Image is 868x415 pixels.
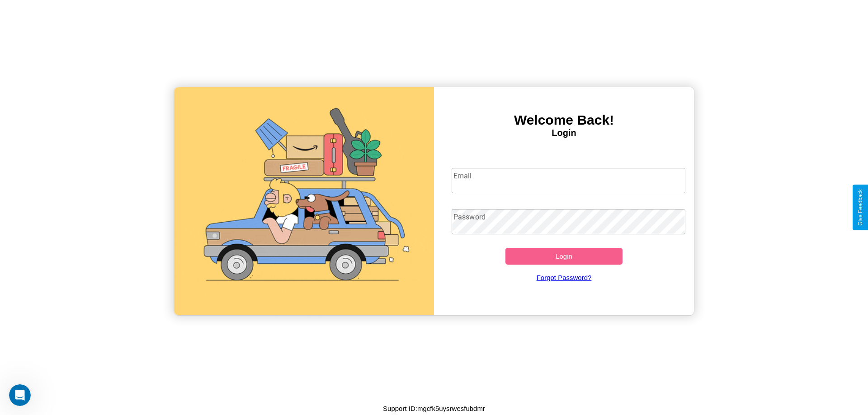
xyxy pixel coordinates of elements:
button: Login [505,248,623,265]
h3: Welcome Back! [434,112,694,128]
a: Forgot Password? [447,265,681,290]
h4: Login [434,128,694,138]
iframe: Intercom live chat [9,384,31,406]
p: Support ID: mgcfk5uysrwesfubdmr [383,402,485,415]
img: gif [174,87,434,315]
div: Give Feedback [857,189,863,226]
